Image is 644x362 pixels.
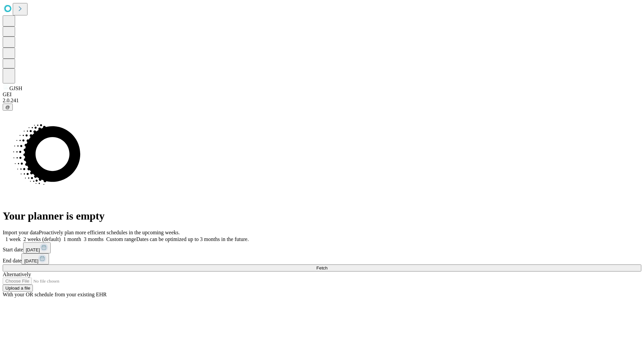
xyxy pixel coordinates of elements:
span: Proactively plan more efficient schedules in the upcoming weeks. [39,230,180,235]
span: Custom range [106,236,136,242]
span: [DATE] [26,247,40,252]
div: 2.0.241 [3,98,641,104]
span: GJSH [9,85,22,91]
div: GEI [3,92,641,98]
div: Start date [3,242,641,253]
span: With your OR schedule from your existing EHR [3,292,107,297]
span: [DATE] [24,258,38,263]
span: Import your data [3,230,39,235]
button: [DATE] [23,242,51,253]
span: 3 months [84,236,104,242]
span: 2 weeks (default) [23,236,61,242]
span: @ [5,105,10,110]
span: Fetch [316,265,327,270]
button: Upload a file [3,285,33,292]
button: [DATE] [21,253,49,264]
span: Alternatively [3,271,31,277]
span: 1 month [63,236,81,242]
div: End date [3,253,641,264]
button: @ [3,104,13,111]
span: Dates can be optimized up to 3 months in the future. [136,236,249,242]
h1: Your planner is empty [3,210,641,222]
button: Fetch [3,264,641,271]
span: 1 week [5,236,21,242]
